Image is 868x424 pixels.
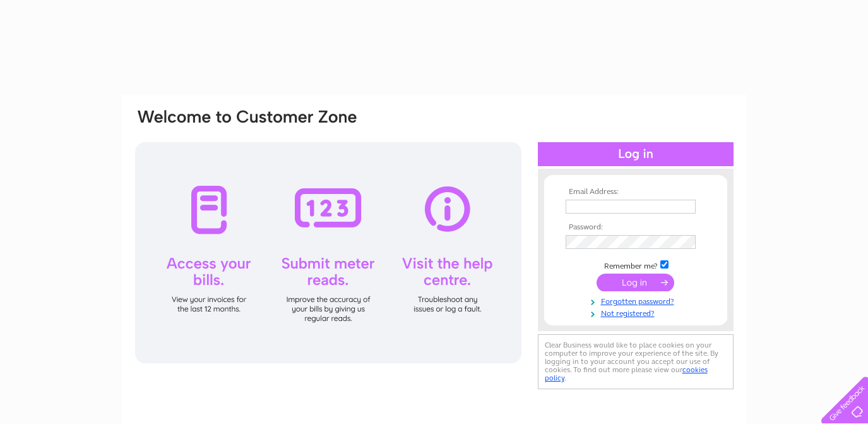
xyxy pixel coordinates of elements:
a: Not registered? [566,306,709,318]
td: Remember me? [562,258,709,271]
a: cookies policy [545,365,708,382]
a: Forgotten password? [566,294,709,306]
th: Password: [562,223,709,232]
input: Submit [597,274,674,291]
th: Email Address: [562,188,709,197]
div: Clear Business would like to place cookies on your computer to improve your experience of the sit... [538,334,734,389]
